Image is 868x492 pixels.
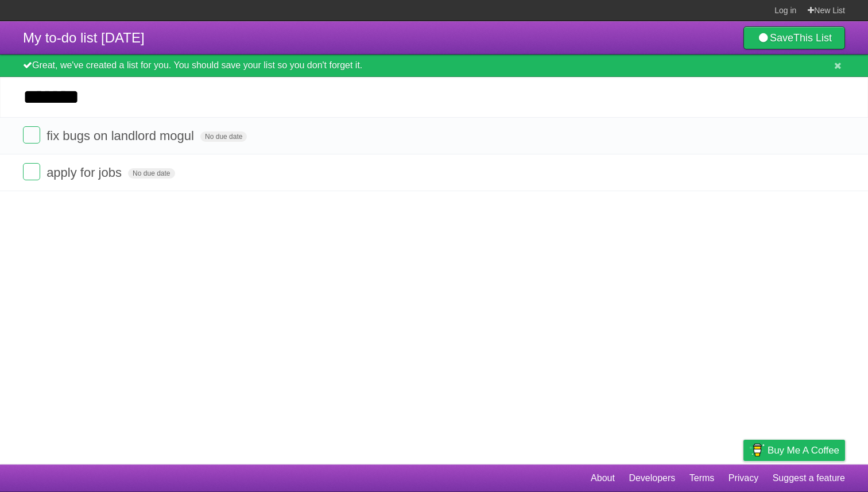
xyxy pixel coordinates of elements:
a: Developers [629,467,675,489]
span: No due date [128,168,175,179]
span: No due date [200,131,247,142]
a: About [591,467,615,489]
span: apply for jobs [46,165,125,180]
span: Buy me a coffee [768,440,839,460]
img: Buy me a coffee [749,440,765,460]
a: Suggest a feature [773,467,845,489]
a: Privacy [728,467,758,489]
b: This List [793,32,832,44]
label: Done [23,163,40,180]
label: Done [23,126,40,144]
span: fix bugs on landlord mogul [46,129,197,143]
a: Buy me a coffee [743,440,845,461]
a: Terms [689,467,715,489]
a: SaveThis List [743,26,845,49]
span: My to-do list [DATE] [23,30,145,45]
